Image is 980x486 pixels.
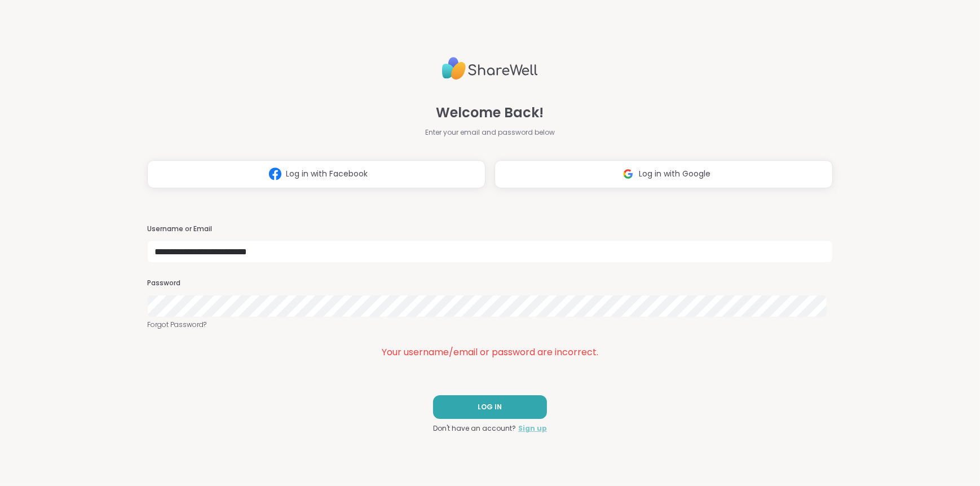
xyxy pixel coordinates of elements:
h3: Username or Email [147,224,833,234]
a: Forgot Password? [147,320,833,330]
button: Log in with Facebook [147,160,485,188]
a: Sign up [518,423,547,434]
button: LOG IN [433,395,547,419]
img: ShareWell Logomark [617,164,639,184]
img: ShareWell Logo [442,52,538,85]
span: Welcome Back! [436,103,544,123]
h3: Password [147,279,833,288]
button: Log in with Google [495,160,833,188]
span: Enter your email and password below [425,127,555,138]
span: Log in with Facebook [286,168,368,180]
span: Don't have an account? [433,423,516,434]
img: ShareWell Logomark [264,164,286,184]
span: Log in with Google [639,168,710,180]
span: LOG IN [478,402,502,412]
div: Your username/email or password are incorrect. [147,346,833,359]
